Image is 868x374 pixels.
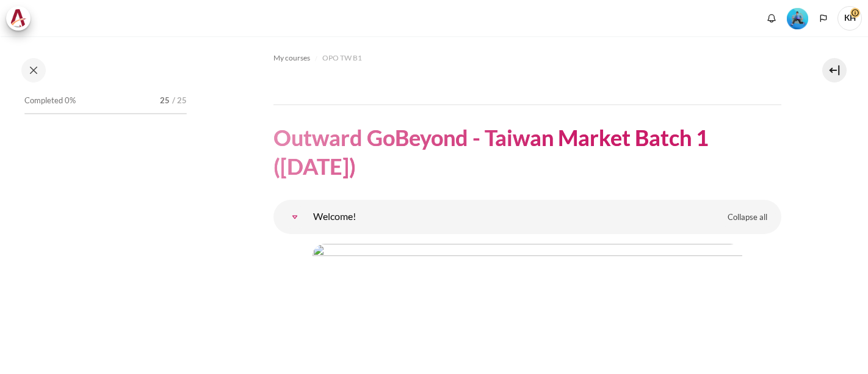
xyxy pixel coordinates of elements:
a: User menu [837,6,862,31]
span: 25 [160,95,170,107]
a: My courses [273,51,310,65]
span: / 25 [172,95,187,107]
a: Welcome! [283,205,307,229]
span: Completed 0% [24,95,76,107]
a: Collapse all [718,207,776,228]
a: Level #3 [782,7,813,29]
div: Show notification window with no new notifications [762,9,781,28]
img: Architeck [10,9,27,28]
div: Level #3 [787,7,808,29]
span: KH [837,6,862,31]
span: OPO TW B1 [322,53,362,64]
a: OPO TW B1 [322,51,362,65]
span: Collapse all [728,211,767,224]
a: Completed 0% 25 / 25 [24,92,187,127]
span: My courses [273,53,310,64]
h1: Outward GoBeyond - Taiwan Market Batch 1 ([DATE]) [273,123,781,181]
nav: Navigation bar [273,48,781,68]
button: Languages [814,9,833,28]
a: Architeck Architeck [6,6,37,31]
img: Level #3 [787,8,808,29]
